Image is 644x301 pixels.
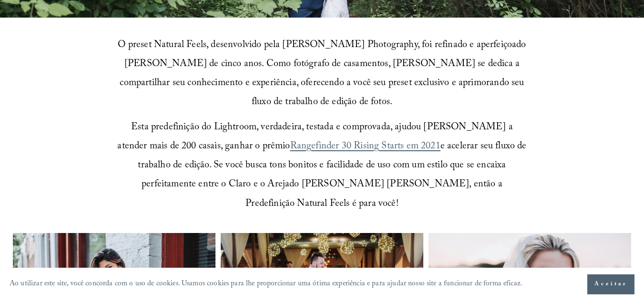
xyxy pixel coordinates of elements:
font: O preset Natural Feels, desenvolvido pela [PERSON_NAME] Photography, foi refinado e aperfeiçoado ... [118,38,528,111]
font: e acelerar seu fluxo de trabalho de edição. Se você busca tons bonitos e facilidade de uso com um... [138,139,529,213]
button: Aceitar [587,274,634,294]
font: Esta predefinição do Lightroom, verdadeira, testada e comprovada, ajudou [PERSON_NAME] a atender ... [117,120,515,155]
font: Ao utilizar este site, você concorda com o uso de cookies. Usamos cookies para lhe proporcionar u... [10,278,522,291]
a: Rangefinder 30 Rising Starts em 2021 [290,139,440,155]
font: Aceitar [594,280,627,289]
